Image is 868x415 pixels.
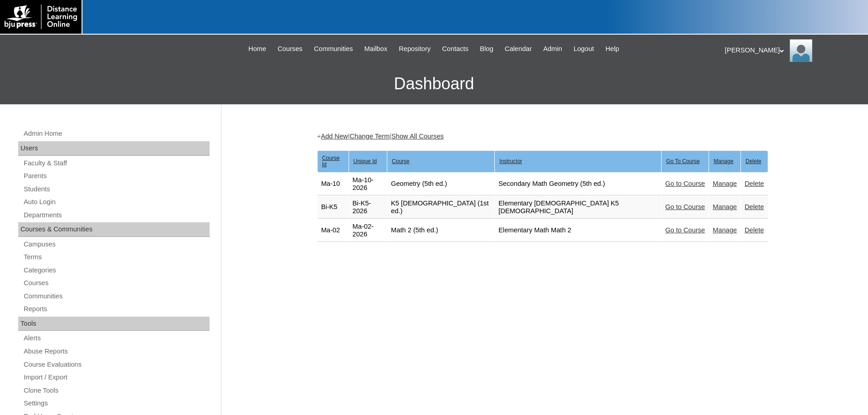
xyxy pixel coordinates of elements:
[5,63,863,104] h3: Dashboard
[318,219,349,242] td: Ma-02
[18,317,210,331] div: Tools
[318,173,349,195] td: Ma-10
[23,333,210,344] a: Alerts
[314,44,353,54] span: Communities
[23,265,210,276] a: Categories
[322,155,340,168] u: Course Id
[394,44,435,54] a: Repository
[665,180,705,187] a: Go to Course
[23,277,210,289] a: Courses
[387,173,494,195] td: Geometry (5th ed.)
[23,158,210,169] a: Faculty & Staff
[321,133,348,140] a: Add New
[437,44,473,54] a: Contacts
[606,44,619,54] span: Help
[244,44,271,54] a: Home
[665,203,705,210] a: Go to Course
[495,196,661,219] td: Elementary [DEMOGRAPHIC_DATA] K5 [DEMOGRAPHIC_DATA]
[543,44,562,54] span: Admin
[713,180,737,187] a: Manage
[505,44,532,54] span: Calendar
[745,180,764,187] a: Delete
[499,158,522,164] u: Instructor
[23,372,210,383] a: Import / Export
[23,385,210,396] a: Clone Tools
[23,359,210,370] a: Course Evaluations
[666,158,700,164] u: Go To Course
[399,44,431,54] span: Repository
[714,158,733,164] u: Manage
[745,158,761,164] u: Delete
[23,210,210,221] a: Departments
[23,196,210,208] a: Auto Login
[23,128,210,139] a: Admin Home
[349,173,387,195] td: Ma-10-2026
[745,226,764,234] a: Delete
[475,44,498,54] a: Blog
[569,44,599,54] a: Logout
[495,173,661,195] td: Secondary Math Geometry (5th ed.)
[745,203,764,210] a: Delete
[480,44,493,54] span: Blog
[665,226,705,234] a: Go to Course
[725,39,859,62] div: [PERSON_NAME]
[539,44,567,54] a: Admin
[713,226,737,234] a: Manage
[23,398,210,409] a: Settings
[277,44,303,54] span: Courses
[387,196,494,219] td: K5 [DEMOGRAPHIC_DATA] (1st ed.)
[495,219,661,242] td: Elementary Math Math 2
[387,219,494,242] td: Math 2 (5th ed.)
[790,39,812,62] img: Pam Miller / Distance Learning Online Staff
[18,141,210,156] div: Users
[392,158,410,164] u: Course
[601,44,624,54] a: Help
[354,158,377,164] u: Unique Id
[248,44,266,54] span: Home
[500,44,536,54] a: Calendar
[23,291,210,302] a: Communities
[23,346,210,357] a: Abuse Reports
[23,170,210,182] a: Parents
[349,219,387,242] td: Ma-02-2026
[317,132,768,141] div: + | |
[5,5,77,29] img: logo-white.png
[23,239,210,250] a: Campuses
[349,196,387,219] td: Bi-K5-2026
[360,44,392,54] a: Mailbox
[442,44,468,54] span: Contacts
[365,44,388,54] span: Mailbox
[23,184,210,195] a: Students
[18,222,210,237] div: Courses & Communities
[713,203,737,210] a: Manage
[318,196,349,219] td: Bi-K5
[309,44,358,54] a: Communities
[23,303,210,315] a: Reports
[391,133,444,140] a: Show All Courses
[23,251,210,263] a: Terms
[349,133,390,140] a: Change Term
[273,44,307,54] a: Courses
[574,44,594,54] span: Logout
